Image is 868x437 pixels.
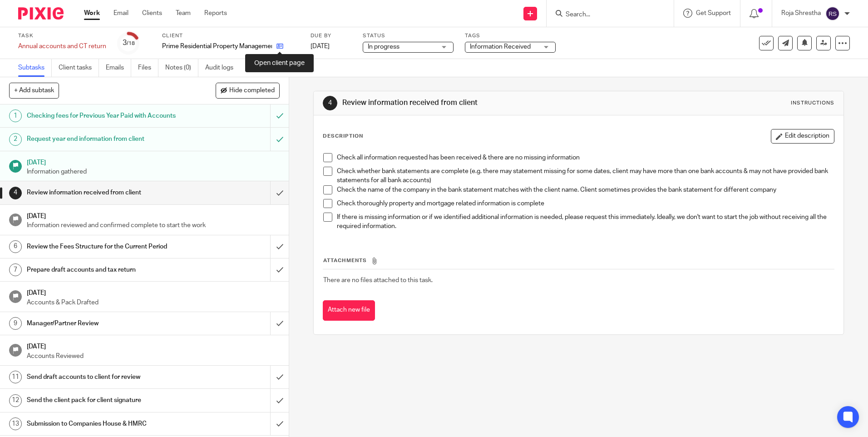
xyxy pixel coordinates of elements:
[565,11,646,19] input: Search
[162,42,272,51] p: Prime Residential Property Management Ltd
[27,167,280,176] p: Information gathered
[27,240,183,253] h1: Review the Fees Structure for the Current Period
[696,10,731,16] span: Get Support
[323,258,367,263] span: Attachments
[9,263,22,276] div: 7
[18,59,52,77] a: Subtasks
[138,59,158,77] a: Files
[27,298,280,307] p: Accounts & Pack Drafted
[791,99,834,107] div: Instructions
[27,352,280,361] p: Accounts Reviewed
[337,213,833,231] p: If there is missing information or if we identified additional information is needed, please requ...
[106,59,131,77] a: Emails
[470,44,531,50] span: Information Received
[27,186,183,199] h1: Review information received from client
[176,9,191,18] a: Team
[27,221,280,230] p: Information reviewed and confirmed complete to start the work
[337,199,833,208] p: Check thoroughly property and mortgage related information is complete
[27,209,280,221] h1: [DATE]
[27,109,183,123] h1: Checking fees for Previous Year Paid with Accounts
[9,83,59,98] button: + Add subtask
[9,394,22,407] div: 12
[18,42,106,51] div: Annual accounts and CT return
[27,263,183,277] h1: Prepare draft accounts and tax return
[9,133,22,146] div: 2
[323,277,433,283] span: There are no files attached to this task.
[9,187,22,199] div: 4
[27,286,280,298] h1: [DATE]
[9,317,22,330] div: 9
[323,96,337,110] div: 4
[18,7,64,20] img: Pixie
[9,109,22,122] div: 1
[27,393,183,407] h1: Send the client pack for client signature
[205,59,240,77] a: Audit logs
[27,132,183,146] h1: Request year end information from client
[27,417,183,431] h1: Submission to Companies House & HMRC
[27,340,280,351] h1: [DATE]
[781,9,821,18] p: Roja Shrestha
[127,41,135,46] small: /18
[123,38,135,48] div: 3
[465,32,556,40] label: Tags
[342,98,598,108] h1: Review information received from client
[9,240,22,253] div: 6
[204,9,227,18] a: Reports
[311,43,330,50] span: [DATE]
[27,370,183,384] h1: Send draft accounts to client for review
[323,133,363,140] p: Description
[337,167,833,185] p: Check whether bank statements are complete (e.g. there may statement missing for some dates, clie...
[771,129,834,144] button: Edit description
[27,317,183,330] h1: Manager/Partner Review
[337,153,833,162] p: Check all information requested has been received & there are no missing information
[216,83,280,98] button: Hide completed
[363,32,454,40] label: Status
[311,32,351,40] label: Due by
[9,417,22,430] div: 13
[162,32,299,40] label: Client
[323,300,375,321] button: Attach new file
[59,59,99,77] a: Client tasks
[825,6,840,21] img: svg%3E
[165,59,198,77] a: Notes (0)
[142,9,162,18] a: Clients
[337,185,833,194] p: Check the name of the company in the bank statement matches with the client name. Client sometime...
[18,32,106,40] label: Task
[9,371,22,383] div: 11
[27,156,280,167] h1: [DATE]
[113,9,128,18] a: Email
[229,87,275,94] span: Hide completed
[368,44,399,50] span: In progress
[84,9,100,18] a: Work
